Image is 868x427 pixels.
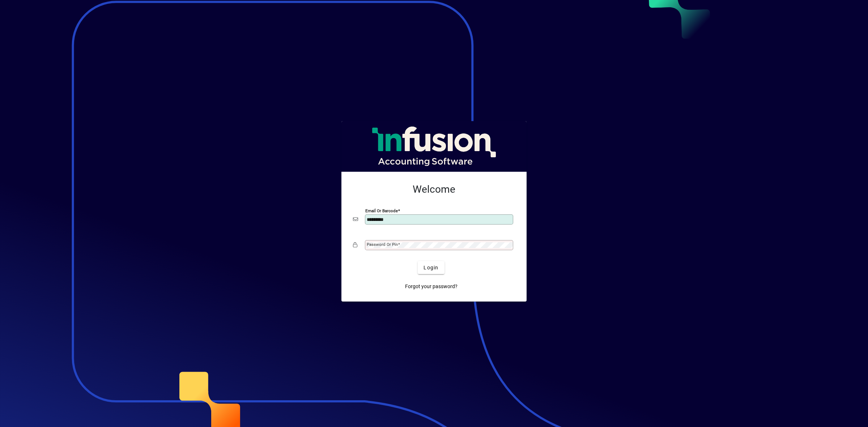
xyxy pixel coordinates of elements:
[418,261,444,274] button: Login
[367,242,398,247] mat-label: Password or Pin
[353,183,515,196] h2: Welcome
[405,283,458,290] span: Forgot your password?
[402,280,460,293] a: Forgot your password?
[424,264,438,272] span: Login
[365,208,398,213] mat-label: Email or Barcode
